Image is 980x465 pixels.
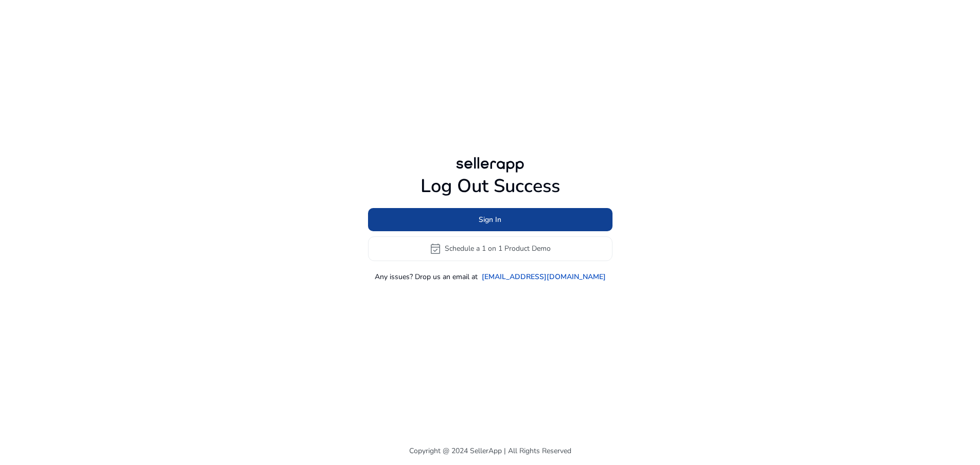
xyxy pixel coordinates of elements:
button: Sign In [368,208,612,231]
span: Sign In [479,214,501,225]
button: event_availableSchedule a 1 on 1 Product Demo [368,236,612,261]
span: event_available [429,243,442,255]
p: Any issues? Drop us an email at [375,271,478,282]
h1: Log Out Success [368,175,612,197]
a: [EMAIL_ADDRESS][DOMAIN_NAME] [482,271,606,282]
